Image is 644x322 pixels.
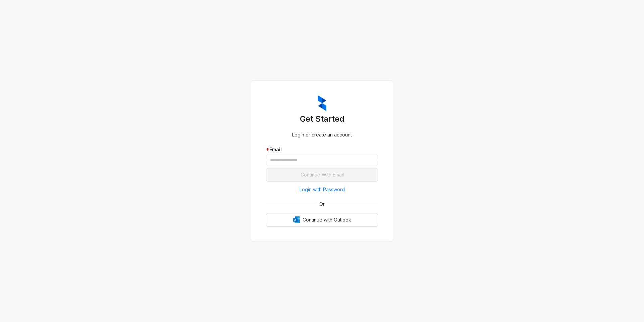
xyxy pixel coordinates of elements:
span: Login with Password [300,186,345,193]
button: Login with Password [266,184,378,195]
div: Email [266,146,378,153]
div: Login or create an account [266,131,378,138]
button: OutlookContinue with Outlook [266,213,378,227]
h3: Get Started [266,114,378,124]
img: ZumaIcon [318,95,326,111]
button: Continue With Email [266,168,378,182]
span: Continue with Outlook [303,216,351,224]
span: Or [315,200,329,208]
img: Outlook [293,216,300,223]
